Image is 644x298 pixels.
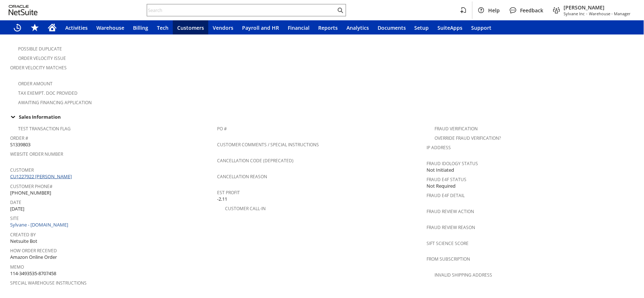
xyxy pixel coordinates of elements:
a: Order Velocity Matches [10,65,67,71]
svg: Home [48,23,57,32]
div: Shortcuts [26,20,43,35]
a: Order # [10,135,28,141]
span: Support [471,24,492,31]
svg: Shortcuts [30,23,39,32]
span: [PHONE_NUMBER] [10,189,51,196]
span: Reports [318,24,338,31]
td: Sales Information [7,112,637,122]
a: Warehouse [92,20,129,35]
span: Warehouse [96,24,124,31]
a: Fraud Idology Status [427,160,478,167]
a: Fraud Review Reason [427,224,475,230]
span: Not Initiated [427,167,454,174]
span: Feedback [520,7,544,14]
a: Cancellation Reason [217,174,267,180]
a: Tax Exempt. Doc Provided [18,90,78,96]
a: Site [10,215,19,221]
span: Warehouse - Manager [589,11,631,16]
a: Support [467,20,496,35]
a: Billing [129,20,153,35]
a: Customer Call-in [225,205,266,212]
a: Created By [10,232,36,238]
span: Payroll and HR [242,24,279,31]
a: Possible Duplicate [18,46,62,52]
span: Financial [288,24,309,31]
span: - [586,11,588,16]
a: CU1227922 [PERSON_NAME] [10,173,74,180]
a: Analytics [342,20,373,35]
span: Sylvane Inc [564,11,585,16]
span: Netsuite Bot [10,238,37,245]
input: Search [147,6,336,15]
a: Website Order Number [10,151,63,157]
a: Memo [10,264,24,270]
a: Sift Science Score [427,240,469,246]
span: Billing [133,24,148,31]
span: S1339803 [10,141,30,148]
a: Payroll and HR [238,20,283,35]
span: Customers [177,24,204,31]
a: IP Address [427,144,451,151]
a: PO # [217,126,227,132]
a: Fraud Verification [435,126,478,132]
a: Setup [410,20,433,35]
a: Fraud Review Action [427,208,474,215]
a: Customer Phone# [10,183,53,189]
svg: Recent Records [13,23,22,32]
a: Documents [373,20,410,35]
a: Order Velocity Issue [18,55,66,61]
span: Setup [415,24,429,31]
span: [DATE] [10,205,24,212]
a: Invalid Shipping Address [435,272,493,278]
a: Customer [10,167,34,173]
span: Analytics [346,24,369,31]
a: Vendors [208,20,238,35]
span: Activities [65,24,88,31]
a: Financial [283,20,314,35]
a: Order Amount [18,81,53,87]
span: Vendors [213,24,233,31]
a: Awaiting Financing Application [18,99,92,106]
span: 114-3493535-8707458 [10,270,56,277]
a: Test Transaction Flag [18,126,71,132]
a: Fraud E4F Status [427,176,467,183]
a: Special Warehouse Instructions [10,280,87,286]
a: How Order Received [10,248,57,254]
a: Sylvane - [DOMAIN_NAME] [10,221,70,228]
a: Customers [173,20,208,35]
a: Home [43,20,61,35]
a: Activities [61,20,92,35]
a: Est Profit [217,189,240,196]
a: Customer Comments / Special Instructions [217,142,319,148]
a: Tech [153,20,173,35]
svg: logo [9,5,38,15]
a: Cancellation Code (deprecated) [217,158,294,164]
span: Amazon Online Order [10,254,57,261]
span: -2.11 [217,196,227,203]
a: SuiteApps [433,20,467,35]
a: Reports [314,20,342,35]
a: Recent Records [9,20,26,35]
a: Date [10,199,21,205]
svg: Search [336,6,345,15]
a: From Subscription [427,256,470,262]
span: Help [489,7,500,14]
span: Not Required [427,183,456,189]
span: SuiteApps [438,24,463,31]
span: Tech [157,24,169,31]
a: Override Fraud Verification? [435,135,501,141]
div: Sales Information [7,112,634,122]
span: [PERSON_NAME] [564,4,631,11]
span: Documents [378,24,406,31]
a: Fraud E4F Detail [427,192,465,199]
